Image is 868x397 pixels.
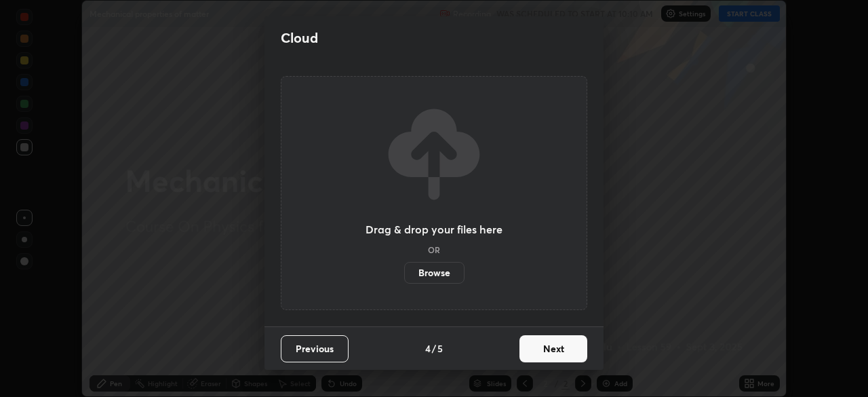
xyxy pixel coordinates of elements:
[425,341,431,356] h4: 4
[432,341,436,356] h4: /
[437,341,443,356] h4: 5
[281,29,318,47] h2: Cloud
[519,335,587,362] button: Next
[281,335,349,362] button: Previous
[366,224,502,235] h3: Drag & drop your files here
[428,246,440,254] h5: OR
